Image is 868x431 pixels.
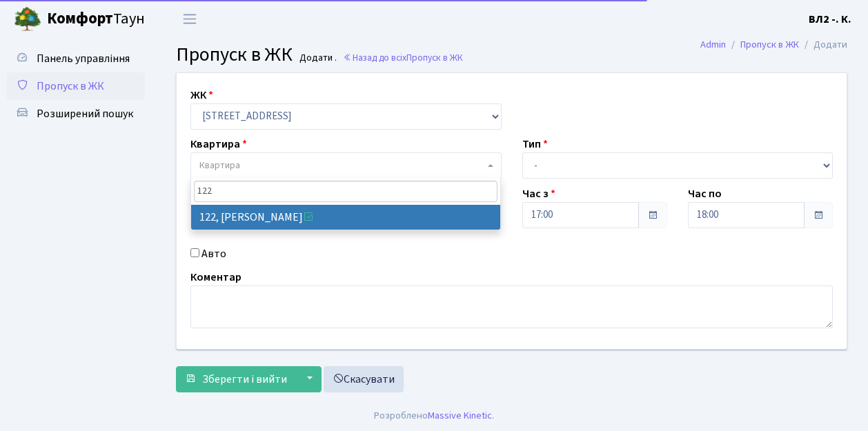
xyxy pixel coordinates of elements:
[176,41,293,68] span: Пропуск в ЖК
[14,6,41,33] img: logo.png
[37,106,133,121] span: Розширений пошук
[799,37,847,52] li: Додати
[809,12,851,27] b: ВЛ2 -. К.
[199,159,240,172] span: Квартира
[7,72,145,100] a: Пропуск в ЖК
[688,186,722,202] label: Час по
[172,8,207,30] button: Переключити навігацію
[428,408,492,423] a: Massive Kinetic
[740,37,799,52] a: Пропуск в ЖК
[47,8,113,30] b: Комфорт
[190,87,213,103] label: ЖК
[176,366,296,392] button: Зберегти і вийти
[37,51,130,66] span: Панель управління
[47,8,145,31] span: Таун
[7,45,145,72] a: Панель управління
[522,186,555,202] label: Час з
[522,136,548,152] label: Тип
[190,136,247,152] label: Квартира
[680,30,868,59] nav: breadcrumb
[191,205,501,230] li: 122, [PERSON_NAME]
[202,372,287,387] span: Зберегти і вийти
[406,51,463,64] span: Пропуск в ЖК
[324,366,404,392] a: Скасувати
[700,37,726,52] a: Admin
[201,245,226,262] label: Авто
[37,79,104,94] span: Пропуск в ЖК
[7,100,145,128] a: Розширений пошук
[190,269,241,285] label: Коментар
[297,52,337,64] small: Додати .
[343,51,463,64] a: Назад до всіхПропуск в ЖК
[809,11,851,28] a: ВЛ2 -. К.
[374,408,494,423] div: Розроблено .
